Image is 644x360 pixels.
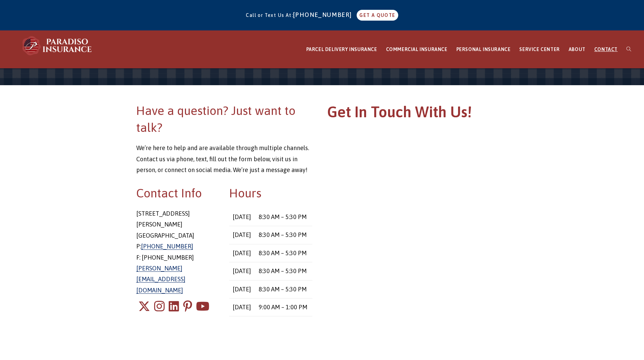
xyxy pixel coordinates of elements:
[259,267,307,274] time: 8:30 AM – 5:30 PM
[154,296,165,317] a: Instagram
[259,286,307,293] time: 8:30 AM – 5:30 PM
[229,262,255,280] td: [DATE]
[136,143,313,175] p: We’re here to help and are available through multiple channels. Contact us via phone, text, fill ...
[141,243,193,250] a: [PHONE_NUMBER]
[357,10,398,21] a: GET A QUOTE
[456,47,511,52] span: PERSONAL INSURANCE
[229,244,255,262] td: [DATE]
[183,296,192,317] a: Pinterest
[136,185,219,201] h2: Contact Info
[259,231,307,238] time: 8:30 AM – 5:30 PM
[594,47,618,52] span: CONTACT
[229,208,255,226] td: [DATE]
[136,208,219,296] p: [STREET_ADDRESS] [PERSON_NAME][GEOGRAPHIC_DATA] P: F: [PHONE_NUMBER]
[452,31,515,68] a: PERSONAL INSURANCE
[136,102,313,136] h2: Have a question? Just want to talk?
[515,31,564,68] a: SERVICE CENTER
[519,47,559,52] span: SERVICE CENTER
[229,185,312,201] h2: Hours
[327,125,504,307] iframe: Contact Form
[229,298,255,316] td: [DATE]
[293,11,355,18] a: [PHONE_NUMBER]
[302,31,382,68] a: PARCEL DELIVERY INSURANCE
[306,47,377,52] span: PARCEL DELIVERY INSURANCE
[590,31,622,68] a: CONTACT
[327,102,504,125] h1: Get In Touch With Us!
[564,31,590,68] a: ABOUT
[229,226,255,244] td: [DATE]
[259,213,307,220] time: 8:30 AM – 5:30 PM
[196,296,209,317] a: Youtube
[246,13,293,18] span: Call or Text Us At:
[229,280,255,298] td: [DATE]
[20,35,95,56] img: Paradiso Insurance
[136,265,185,294] a: [PERSON_NAME][EMAIL_ADDRESS][DOMAIN_NAME]
[569,47,586,52] span: ABOUT
[259,304,307,311] time: 9:00 AM – 1:00 PM
[138,296,150,317] a: X
[386,47,448,52] span: COMMERCIAL INSURANCE
[259,249,307,257] time: 8:30 AM – 5:30 PM
[382,31,452,68] a: COMMERCIAL INSURANCE
[169,296,179,317] a: LinkedIn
